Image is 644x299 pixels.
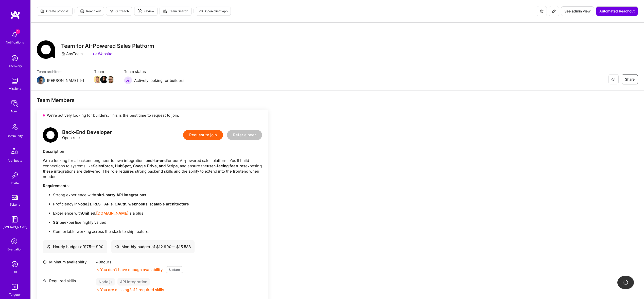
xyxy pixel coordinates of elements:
button: Update [166,266,183,273]
div: Tokens [10,202,20,207]
button: Share [622,74,638,84]
img: Admin Search [10,259,20,269]
span: Team status [124,69,184,74]
img: tokens [12,195,18,200]
img: Team Member Avatar [100,76,108,83]
strong: user-facing features [207,163,245,168]
span: Actively looking for builders [134,78,184,83]
button: Request to join [183,130,223,140]
img: bell [10,29,20,40]
img: Community [9,121,21,133]
div: DB [13,269,17,275]
i: icon Targeter [137,9,142,13]
span: Open client app [199,9,228,13]
div: Invite [11,181,19,186]
button: Reach out [77,7,104,16]
img: Actively looking for builders [124,76,132,84]
div: Description [43,149,262,154]
p: We’re looking for a backend engineer to own integrations for our AI-powered sales platform. You’l... [43,158,262,179]
img: Team Member Avatar [107,76,114,83]
div: Node.js [96,278,115,286]
div: Community [7,133,23,139]
i: icon Tag [43,279,47,283]
div: Evaluation [7,247,22,252]
span: Team Search [163,9,188,13]
button: Outreach [106,7,132,16]
button: See admin view [561,6,594,16]
span: Review [137,9,154,13]
div: Open role [62,130,112,140]
div: [PERSON_NAME] [47,78,78,83]
i: icon Clock [43,260,47,264]
span: Reach out [80,9,101,13]
strong: Stripe [53,220,64,225]
span: Outreach [109,9,129,13]
strong: Node.js, REST APIs, OAuth, webhooks, scalable architecture [78,202,189,206]
p: Strong experience with [53,192,262,198]
a: Website [93,51,112,56]
h3: Team for AI-Powered Sales Platform [61,43,154,49]
span: Automated Reachout [599,9,635,14]
i: icon CloseOrange [96,288,99,291]
div: Required skills [43,278,94,283]
div: Team Members [37,97,268,103]
div: Missions [9,86,21,91]
span: 1 [16,29,20,34]
div: Notifications [6,40,24,45]
div: Back-End Developer [62,130,112,135]
div: [DOMAIN_NAME] [3,225,27,230]
button: Team Search [160,7,192,16]
img: Skill Targeter [10,282,20,292]
div: Hourly budget of $ 75 — $ 90 [47,244,103,249]
i: icon Mail [80,78,84,82]
button: Create proposal [37,7,73,16]
img: Invite [10,170,20,181]
span: Share [625,77,635,82]
p: Comfortable working across the stack to ship features [53,229,262,234]
button: Review [134,7,158,16]
img: Architects [9,146,21,158]
img: loading [623,279,629,286]
button: Automated Reachout [596,6,638,16]
img: guide book [10,214,20,225]
strong: Unified, [82,211,96,216]
div: Discovery [8,63,22,69]
div: Minimum availability [43,259,94,265]
i: icon SelectionTeam [10,237,20,247]
div: You are missing 2 of 2 required skills [100,287,164,292]
i: icon Cash [115,245,119,249]
i: icon Cash [47,245,50,249]
img: Team Architect [37,76,45,84]
div: API Integration [117,278,150,286]
i: icon Proposal [40,9,44,13]
img: teamwork [10,76,20,86]
a: Team Member Avatar [107,75,114,84]
div: Monthly budget of $ 12 990 — $ 15 588 [115,244,191,249]
span: See admin view [564,9,591,14]
img: admin teamwork [10,98,20,109]
img: Company Logo [37,40,55,59]
button: Open client app [196,7,231,16]
span: Team [94,69,114,74]
div: AnyTeam [61,51,83,56]
div: Admin [10,109,19,114]
div: 40 hours [96,259,183,265]
p: Proficiency in [53,201,262,207]
strong: end-to-end [146,158,167,163]
i: icon EyeClosed [611,77,615,81]
img: logo [43,127,58,143]
img: discovery [10,53,20,63]
i: icon CompanyGray [61,52,65,56]
img: logo [10,10,20,19]
div: Architects [8,158,22,163]
a: [DOMAIN_NAME] [96,211,129,216]
a: Team Member Avatar [101,75,107,84]
strong: Requirements: [43,183,69,188]
div: We’re actively looking for builders. This is the best time to request to join. [37,110,268,121]
i: icon CloseOrange [96,268,99,271]
strong: third-party API integrations [95,192,146,197]
span: Create proposal [40,9,69,13]
div: Targeter [9,292,21,297]
span: Team architect [37,69,84,74]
